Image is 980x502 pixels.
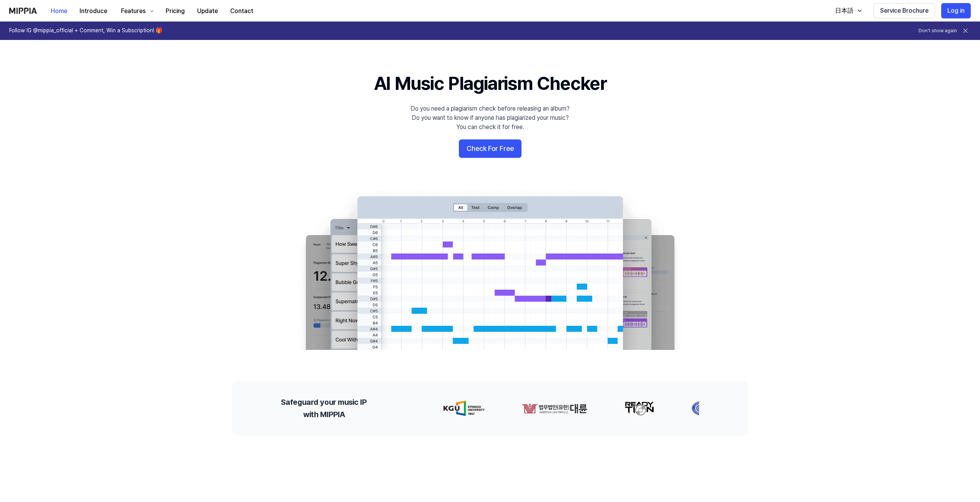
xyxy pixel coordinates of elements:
a: Home [45,0,73,22]
button: Service Brochure [874,3,935,18]
img: partner-logo-3 [681,401,705,416]
img: main Image [290,189,690,350]
button: Pricing [159,3,191,19]
div: Features [120,7,147,16]
button: 日本語 [827,3,867,18]
h1: AI Music Plagiarism Checker [374,71,606,96]
a: Update [191,0,224,22]
button: Update [191,3,224,19]
button: Log in [941,3,971,18]
button: Don't show again [919,28,957,34]
button: Home [45,3,73,19]
img: logo [9,8,37,14]
button: Check For Free [459,139,522,158]
img: partner-logo-2 [614,401,644,416]
button: Features [113,3,159,19]
div: Do you need a plagiarism check before releasing an album? Do you want to know if anyone has plagi... [410,104,570,132]
h2: Safeguard your music IP with MIPPIA [281,396,367,421]
h1: Follow IG @mippia_official + Comment, Win a Subscription! 🎁 [9,27,162,35]
button: Contact [224,3,259,19]
div: 日本語 [834,6,855,15]
img: partner-logo-1 [511,401,577,416]
button: Introduce [73,3,113,19]
img: partner-logo-0 [433,401,474,416]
